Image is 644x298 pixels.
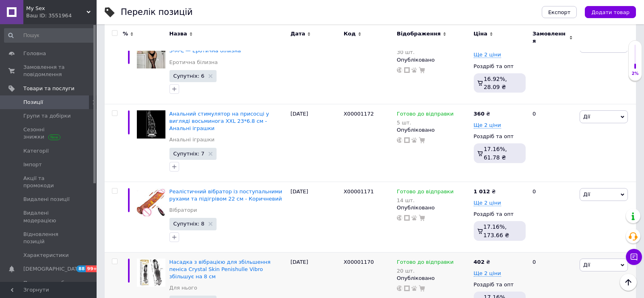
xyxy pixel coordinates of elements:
span: 99+ [86,265,99,272]
input: Пошук [4,28,95,43]
span: Дії [583,114,590,120]
span: Готово до відправки [397,188,454,197]
img: Анальный стимулятор на присоске в виде осьминога XXL 23*6.8 см - Анальные игрушки [137,110,165,139]
span: Дата [291,30,305,37]
span: 88 [76,265,86,272]
a: Насадка з вібрацією для збільшення пеніса Crystal Skin Penishulle Vibro збільшує на 8 см [169,259,271,279]
span: Категорії [23,147,49,155]
b: 360 [474,111,485,117]
span: Відновлення позицій [23,231,74,245]
span: Експорт [548,9,571,15]
div: [DATE] [289,104,342,182]
span: Показники роботи компанії [23,279,74,294]
span: Додати товар [591,9,630,15]
button: Експорт [542,6,577,18]
span: Характеристики [23,252,69,259]
div: ₴ [474,110,490,118]
a: Еротична білизна [169,59,218,66]
div: Опубліковано [397,56,470,64]
button: Чат з покупцем [626,249,642,265]
span: Акції та промокоди [23,175,74,189]
span: Замовлення [533,30,567,45]
div: 30 шт. [397,49,454,55]
span: Ціна [474,30,487,37]
b: 1 012 [474,188,490,195]
span: Замовлення та повідомлення [23,64,74,78]
div: 2% [629,71,642,77]
span: Товари та послуги [23,85,74,92]
a: Вібратори [169,207,197,214]
a: Реалістичний вібратор із поступальними рухами та підігрівом 22 см - Коричневий [169,188,283,202]
span: Готово до відправки [397,111,454,119]
a: Анальні іграшки [169,136,215,143]
span: Групи та добірки [23,112,71,120]
span: Сезонні знижки [23,126,74,141]
div: ₴ [474,188,496,195]
span: Ще 2 ціни [474,52,501,58]
span: Назва [169,30,187,37]
a: Анальний стимулятор на присосці у вигляді восьминога XXL 23*6.8 см - Анальні іграшки [169,111,269,131]
div: Ваш ID: 3551964 [26,12,97,19]
span: Видалені позиції [23,196,70,203]
span: [DEMOGRAPHIC_DATA] [23,265,83,273]
div: 0 [528,34,578,104]
span: Готово до відправки [397,259,454,267]
span: Дії [583,191,590,197]
div: Опубліковано [397,275,470,282]
span: Супутніх: 8 [173,221,204,226]
div: ₴ [474,259,490,266]
span: Видалені модерацією [23,209,74,224]
div: 20 шт. [397,268,454,274]
span: Дії [583,262,590,268]
div: 0 [528,182,578,252]
img: Насадка с вибрацией для увеличения пениса Crystal Skin Penishulle Vibro увеличивает на 8 см [137,259,165,287]
div: Роздріб та опт [474,133,526,140]
button: Наверх [620,274,637,291]
span: 16.92%, 28.09 ₴ [484,76,507,90]
img: Откровенный бодистокинг с имитацией чулок S-M-L – Эротическое бельё [137,40,165,68]
span: X00001170 [344,259,374,265]
span: 17.16%, 173.66 ₴ [483,223,509,238]
span: 17.16%, 61.78 ₴ [484,146,507,160]
b: 402 [474,259,485,265]
div: Роздріб та опт [474,281,526,288]
div: Опубліковано [397,204,470,211]
span: Ще 2 ціни [474,200,501,206]
span: Код [344,30,356,37]
div: [DATE] [289,182,342,252]
span: Супутніх: 7 [173,151,204,156]
img: Реалистичный вибратор с поступательными движениями и подогревом 22 см - Коричневый [137,188,165,217]
span: X00001171 [344,188,374,195]
div: 0 [528,104,578,182]
div: Роздріб та опт [474,63,526,70]
span: Ще 2 ціни [474,270,501,277]
span: Відображення [397,30,441,37]
div: Роздріб та опт [474,211,526,218]
button: Додати товар [585,6,636,18]
div: 5 шт. [397,120,454,126]
span: Ще 2 ціни [474,122,501,128]
span: Імпорт [23,161,42,168]
a: Для нього [169,284,197,292]
div: 14 шт. [397,197,454,203]
span: Позиції [23,99,43,106]
span: Супутніх: 6 [173,73,204,79]
div: Перелік позицій [121,8,193,17]
span: X00001172 [344,111,374,117]
span: Головна [23,50,46,57]
div: [DATE] [289,34,342,104]
span: My Sex [26,5,87,12]
div: Опубліковано [397,126,470,134]
span: % [123,30,128,37]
